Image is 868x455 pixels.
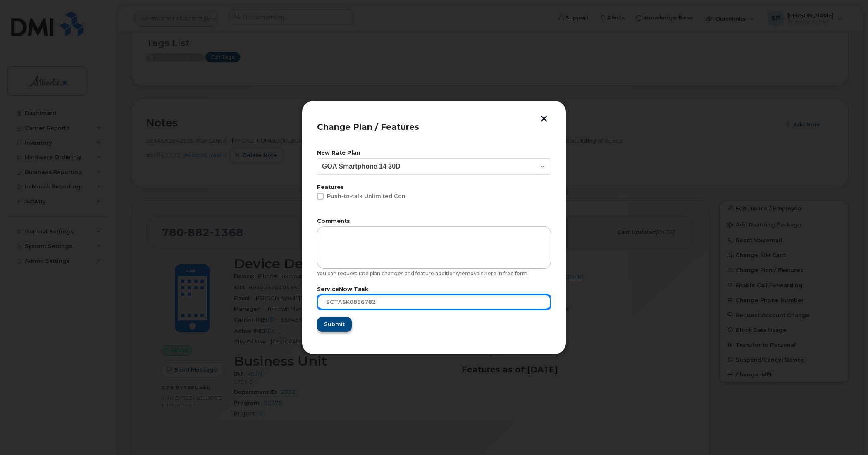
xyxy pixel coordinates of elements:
[317,270,551,277] div: You can request rate plan changes and feature additions/removals here in free form
[317,287,551,292] label: ServiceNow Task
[317,150,551,156] label: New Rate Plan
[317,185,551,190] label: Features
[317,219,551,224] label: Comments
[317,122,419,132] span: Change Plan / Features
[324,320,345,328] span: Submit
[317,317,352,332] button: Submit
[327,193,405,199] span: Push-to-talk Unlimited Cdn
